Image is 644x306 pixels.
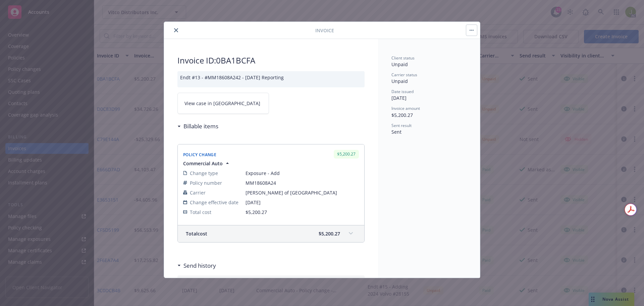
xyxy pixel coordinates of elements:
[246,189,359,196] span: [PERSON_NAME] of [GEOGRAPHIC_DATA]
[172,26,180,34] button: close
[190,209,211,216] span: Total cost
[190,179,222,186] span: Policy number
[177,71,365,87] div: Endt #13 - #MM18608A242 - [DATE] Reporting
[177,55,365,66] h2: Invoice ID: 0BA1BCFA
[391,95,407,101] span: [DATE]
[190,170,218,177] span: Change type
[391,123,412,128] span: Sent result
[246,179,359,186] span: MM18608A24
[190,199,238,206] span: Change effective date
[178,225,364,242] div: Totalcost$5,200.27
[246,199,359,206] span: [DATE]
[183,160,231,167] button: Commercial Auto
[391,61,408,68] span: Unpaid
[177,261,216,270] div: Send history
[391,105,420,111] span: Invoice amount
[177,122,218,131] div: Billable items
[190,189,206,196] span: Carrier
[391,72,417,78] span: Carrier status
[315,27,334,34] span: Invoice
[177,93,269,114] a: View case in [GEOGRAPHIC_DATA]
[183,160,223,167] span: Commercial Auto
[391,78,408,84] span: Unpaid
[183,152,216,158] span: Policy Change
[334,150,359,158] div: $5,200.27
[391,129,401,135] span: Sent
[184,100,260,107] span: View case in [GEOGRAPHIC_DATA]
[246,170,359,177] span: Exposure - Add
[246,209,267,215] span: $5,200.27
[391,112,413,118] span: $5,200.27
[391,89,414,94] span: Date issued
[186,230,207,237] span: Total cost
[183,261,216,270] h3: Send history
[183,122,218,131] h3: Billable items
[391,55,415,61] span: Client status
[319,230,340,237] span: $5,200.27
